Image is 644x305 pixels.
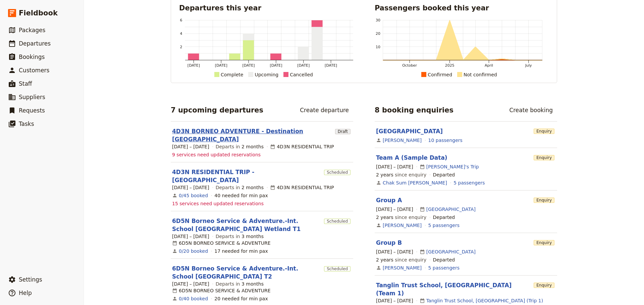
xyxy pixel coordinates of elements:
[19,67,49,74] span: Customers
[214,192,268,199] div: 40 needed for min pax
[19,94,45,100] span: Suppliers
[428,264,460,271] a: View the passengers for this booking
[172,233,209,240] span: [DATE] – [DATE]
[534,198,554,203] span: Enquiry
[376,163,413,170] span: [DATE] – [DATE]
[383,137,422,144] a: [PERSON_NAME]
[172,240,271,246] div: 6D5N BORNEO SERVICE & ADVENTURE
[426,297,543,304] a: Tanglin Trust School, [GEOGRAPHIC_DATA] (Trip 1)
[376,197,402,204] a: Group A
[534,283,554,288] span: Enquiry
[376,215,393,220] span: 2 years
[19,121,34,127] span: Tasks
[297,63,310,68] tspan: [DATE]
[376,206,413,213] span: [DATE] – [DATE]
[216,184,264,191] span: Departs in
[172,217,321,233] a: 6D5N Borneo Service & Adventure.-Int. School [GEOGRAPHIC_DATA] Wetland T1
[324,170,351,175] span: Scheduled
[534,129,554,134] span: Enquiry
[180,18,182,22] tspan: 6
[172,200,264,207] span: 15 services need updated reservations
[445,63,454,68] tspan: 2025
[375,3,549,13] h2: Passengers booked this year
[376,214,426,221] span: since enquiry
[180,45,182,49] tspan: 2
[216,233,264,240] span: Departs in
[172,168,321,184] a: 4D3N RESIDENTIAL TRIP - [GEOGRAPHIC_DATA]
[375,105,453,115] h2: 8 booking enquiries
[376,248,413,255] span: [DATE] – [DATE]
[426,248,476,255] a: [GEOGRAPHIC_DATA]
[433,214,455,221] div: Departed
[428,137,463,144] a: View the passengers for this booking
[179,248,208,254] a: View the bookings for this departure
[426,206,476,213] a: [GEOGRAPHIC_DATA]
[324,219,351,224] span: Scheduled
[376,239,402,246] a: Group B
[216,281,264,287] span: Departs in
[376,282,512,297] a: Tanglin Trust School, [GEOGRAPHIC_DATA] (Team 1)
[180,31,182,36] tspan: 4
[376,257,393,262] span: 2 years
[453,179,485,186] a: View the passengers for this booking
[383,179,447,186] a: Chak Sum [PERSON_NAME]
[243,63,255,68] tspan: [DATE]
[376,31,380,36] tspan: 20
[433,171,455,178] div: Departed
[376,128,443,135] a: [GEOGRAPHIC_DATA]
[19,80,32,87] span: Staff
[241,281,264,287] span: 3 months
[215,63,227,68] tspan: [DATE]
[325,63,337,68] tspan: [DATE]
[172,281,209,287] span: [DATE] – [DATE]
[179,3,353,13] h2: Departures this year
[241,185,264,190] span: 2 months
[464,71,497,79] div: Not confirmed
[19,290,32,296] span: Help
[376,297,413,304] span: [DATE] – [DATE]
[383,264,422,271] a: [PERSON_NAME]
[270,63,282,68] tspan: [DATE]
[255,71,278,79] div: Upcoming
[270,143,334,150] div: 4D3N RESIDENTIAL TRIP
[241,234,264,239] span: 3 months
[179,295,208,302] a: View the bookings for this departure
[19,27,45,33] span: Packages
[172,287,271,294] div: 6D5N BORNEO SERVICE & ADVENTURE
[19,276,42,283] span: Settings
[296,104,353,116] a: Create departure
[335,129,351,134] span: Draft
[19,54,45,60] span: Bookings
[376,171,426,178] span: since enquiry
[270,184,334,191] div: 4D3N RESIDENTIAL TRIP
[19,107,45,114] span: Requests
[172,184,209,191] span: [DATE] – [DATE]
[383,222,422,229] a: [PERSON_NAME]
[376,45,380,49] tspan: 10
[214,295,268,302] div: 20 needed for min pax
[433,256,455,263] div: Departed
[428,222,460,229] a: View the passengers for this booking
[216,143,264,150] span: Departs in
[172,127,332,143] a: 4D3N BORNEO ADVENTURE - Destination [GEOGRAPHIC_DATA]
[376,256,426,263] span: since enquiry
[525,63,532,68] tspan: July
[221,71,243,79] div: Complete
[505,104,557,116] a: Create booking
[172,151,261,158] span: 9 services need updated reservations
[485,63,493,68] tspan: April
[179,192,208,199] a: View the bookings for this departure
[171,105,263,115] h2: 7 upcoming departures
[19,8,58,18] span: Fieldbook
[534,155,554,160] span: Enquiry
[290,71,313,79] div: Cancelled
[376,154,447,161] a: Team A (Sample Data)
[534,240,554,245] span: Enquiry
[376,18,380,22] tspan: 30
[426,163,479,170] a: [PERSON_NAME]'s Trip
[214,248,268,254] div: 17 needed for min pax
[376,172,393,177] span: 2 years
[19,40,51,47] span: Departures
[187,63,200,68] tspan: [DATE]
[402,63,417,68] tspan: October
